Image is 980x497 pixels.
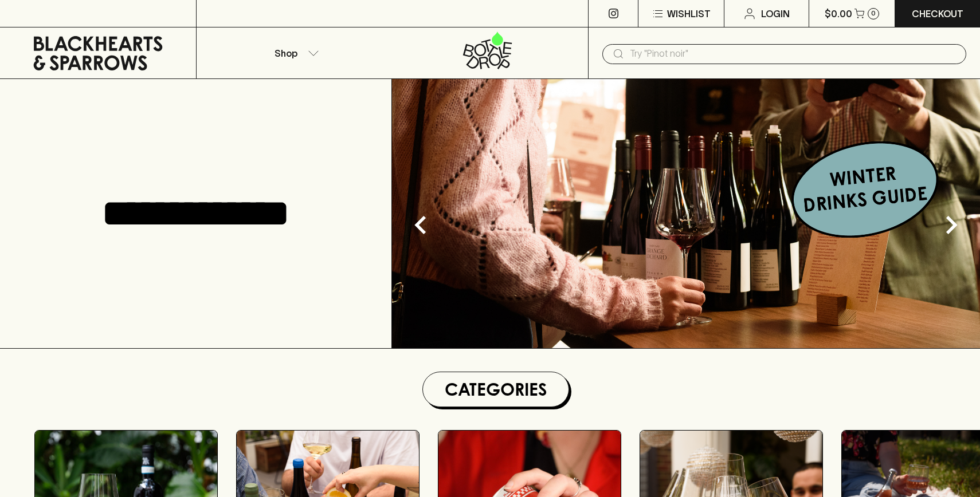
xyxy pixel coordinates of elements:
button: Shop [197,27,393,78]
p: $0.00 [825,7,852,21]
p: 0 [871,10,876,17]
img: optimise [392,79,980,348]
h1: Categories [428,377,564,402]
p: Wishlist [667,7,711,21]
button: Previous [398,202,444,248]
p: Checkout [912,7,963,21]
p: Login [761,7,790,21]
button: Next [928,202,974,248]
input: Try "Pinot noir" [630,45,957,63]
p: ⠀ [197,7,206,21]
p: Shop [275,46,297,60]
